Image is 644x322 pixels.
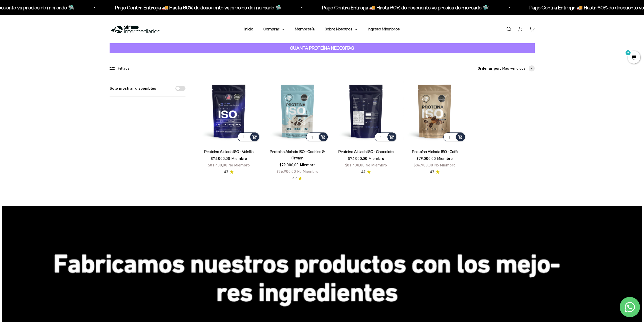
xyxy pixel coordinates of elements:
span: 4.7 [224,169,228,175]
span: $81.400,00 [208,163,227,167]
button: Más vendidos [502,65,535,72]
a: Proteína Aislada ISO - Chocolate [338,149,393,154]
span: No Miembro [228,163,250,167]
span: No Miembro [434,163,455,167]
p: Pago Contra Entrega 🚚 Hasta 60% de descuento vs precios de mercado 🛸 [115,4,282,12]
a: Inicio [244,27,253,31]
span: $86.900,00 [414,163,433,167]
mark: 0 [625,50,631,56]
span: Miembro [437,156,453,161]
span: No Miembro [297,169,318,174]
a: 4.74.7 de 5.0 estrellas [361,169,371,175]
span: 4.7 [293,176,297,181]
a: Proteína Aislada ISO - Café [412,149,458,154]
summary: Sobre Nosotros [325,26,358,32]
span: 4.7 [430,169,434,175]
a: 4.74.7 de 5.0 estrellas [293,176,302,181]
a: Proteína Aislada ISO - Cookies & Cream [270,149,325,160]
a: Proteína Aislada ISO - Vainilla [204,149,254,154]
span: Más vendidos [502,65,526,72]
span: 4.7 [361,169,365,175]
label: Solo mostrar disponibles [110,85,156,92]
a: 4.74.7 de 5.0 estrellas [430,169,440,175]
span: $74.000,00 [348,156,367,161]
a: 0 [628,55,640,61]
span: Miembro [368,156,384,161]
span: $86.900,00 [277,169,296,174]
a: Membresía [295,27,315,31]
span: Miembro [231,156,247,161]
span: $74.000,00 [211,156,230,161]
span: $79.000,00 [279,162,299,167]
span: $79.000,00 [417,156,436,161]
span: $81.400,00 [345,163,365,167]
summary: Comprar [263,26,285,32]
span: Miembro [300,162,316,167]
strong: CUANTA PROTEÍNA NECESITAS [290,45,354,51]
div: Filtros [110,65,185,72]
a: Ingreso Miembros [368,27,400,31]
span: No Miembro [366,163,387,167]
p: Pago Contra Entrega 🚚 Hasta 60% de descuento vs precios de mercado 🛸 [322,4,489,12]
span: Ordenar por: [477,65,501,72]
img: Proteína Aislada ISO - Chocolate [335,80,397,142]
a: 4.74.7 de 5.0 estrellas [224,169,234,175]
